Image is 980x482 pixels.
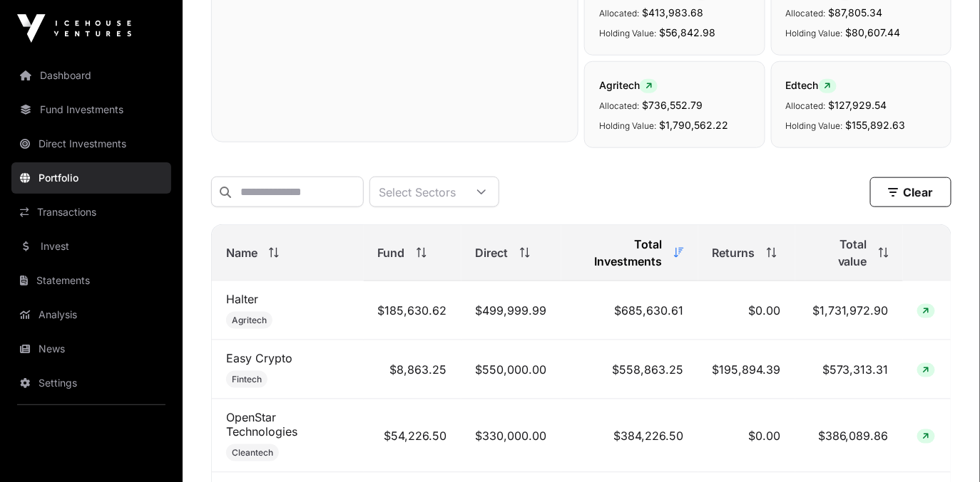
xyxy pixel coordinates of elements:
[659,26,715,38] span: $56,842.98
[17,14,131,43] img: Icehouse Ventures Logo
[364,399,461,473] td: $54,226.50
[829,6,883,19] span: $87,805.34
[11,162,171,194] a: Portfolio
[226,292,258,306] a: Halter
[829,99,887,111] span: $127,929.54
[226,351,292,365] a: Easy Crypto
[11,197,171,228] a: Transactions
[461,281,561,340] td: $499,999.99
[786,28,843,38] span: Holding Value:
[786,120,843,131] span: Holding Value:
[11,128,171,159] a: Direct Investments
[909,414,980,482] iframe: Chat Widget
[226,244,257,261] span: Name
[461,399,561,473] td: $330,000.00
[846,119,906,131] span: $155,892.63
[786,100,826,111] span: Allocated:
[642,6,703,19] span: $413,983.68
[846,26,901,38] span: $80,607.44
[698,281,795,340] td: $0.00
[232,374,262,385] span: Fintech
[11,231,171,262] a: Invest
[364,340,461,399] td: $8,863.25
[795,281,903,340] td: $1,731,972.90
[870,177,951,207] button: Clear
[11,60,171,91] a: Dashboard
[698,340,795,399] td: $195,894.39
[786,79,837,91] span: Edtech
[599,8,639,19] span: Allocated:
[561,281,698,340] td: $685,630.61
[795,340,903,399] td: $573,313.31
[642,99,703,111] span: $736,552.79
[599,79,658,91] span: Agritech
[232,315,267,326] span: Agritech
[561,399,698,473] td: $384,226.50
[226,410,297,439] a: OpenStar Technologies
[11,299,171,330] a: Analysis
[576,236,663,270] span: Total Investments
[599,120,656,131] span: Holding Value:
[364,281,461,340] td: $185,630.62
[698,399,795,473] td: $0.00
[11,265,171,296] a: Statements
[370,177,464,206] div: Select Sectors
[378,244,405,261] span: Fund
[461,340,561,399] td: $550,000.00
[476,244,509,261] span: Direct
[599,28,656,38] span: Holding Value:
[11,333,171,365] a: News
[713,244,755,261] span: Returns
[561,340,698,399] td: $558,863.25
[786,8,826,19] span: Allocated:
[599,100,639,111] span: Allocated:
[11,94,171,125] a: Fund Investments
[232,447,273,459] span: Cleantech
[11,367,171,399] a: Settings
[795,399,903,473] td: $386,089.86
[810,236,867,270] span: Total value
[659,119,728,131] span: $1,790,562.22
